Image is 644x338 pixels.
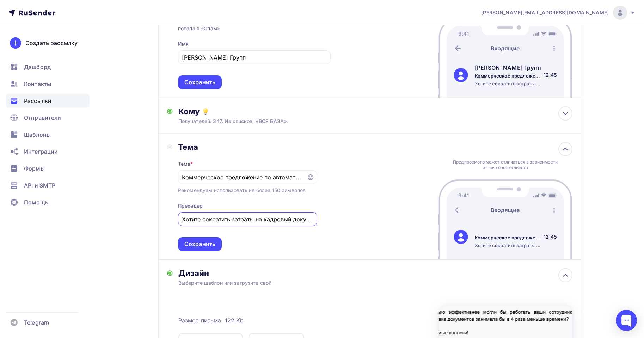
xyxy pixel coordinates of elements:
[6,128,90,142] a: Шаблоны
[24,164,45,173] span: Формы
[184,240,215,248] div: Сохранить
[6,60,90,74] a: Дашборд
[6,161,90,176] a: Формы
[24,181,55,190] span: API и SMTP
[178,187,306,194] div: Рекомендуем использовать не более 150 символов
[182,215,313,223] input: Текст, который будут видеть подписчики
[544,72,557,79] div: 12:45
[178,160,193,167] div: Тема
[184,78,215,86] div: Сохранить
[24,318,49,327] span: Telegram
[178,106,572,116] div: Кому
[178,268,572,278] div: Дизайн
[24,147,58,156] span: Интеграции
[178,118,533,125] div: Получателей: 347. Из списков: «ВСЯ БАЗА».
[24,80,51,88] span: Контакты
[24,198,48,207] span: Помощь
[475,63,541,72] div: [PERSON_NAME] Групп
[24,97,51,105] span: Рассылки
[481,6,636,20] a: [PERSON_NAME][EMAIL_ADDRESS][DOMAIN_NAME]
[178,316,244,325] span: Размер письма: 122 Kb
[475,234,541,241] div: Коммерческое предложение по автоматизации документооборота и бизнес-процессов
[475,73,541,79] div: Коммерческое предложение по автоматизации документооборота и бизнес-процессов
[475,80,541,87] div: Хотите сократить затраты на кадровый документооборот до 40% и ускорить подготовку документов в 4 ...
[24,63,51,71] span: Дашборд
[6,111,90,125] a: Отправители
[182,173,302,182] input: Укажите тему письма
[178,202,203,209] div: Прехедер
[6,94,90,108] a: Рассылки
[544,233,557,240] div: 12:45
[451,159,560,171] div: Предпросмотр может отличаться в зависимости от почтового клиента
[24,113,61,122] span: Отправители
[178,279,533,287] div: Выберите шаблон или загрузите свой
[24,130,51,139] span: Шаблоны
[25,39,78,47] div: Создать рассылку
[178,142,317,152] div: Тема
[178,41,189,48] div: Имя
[475,242,541,248] div: Хотите сократить затраты на кадровый документооборот до 40% и ускорить подготовку документов в 4 ...
[481,9,609,16] span: [PERSON_NAME][EMAIL_ADDRESS][DOMAIN_NAME]
[6,77,90,91] a: Контакты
